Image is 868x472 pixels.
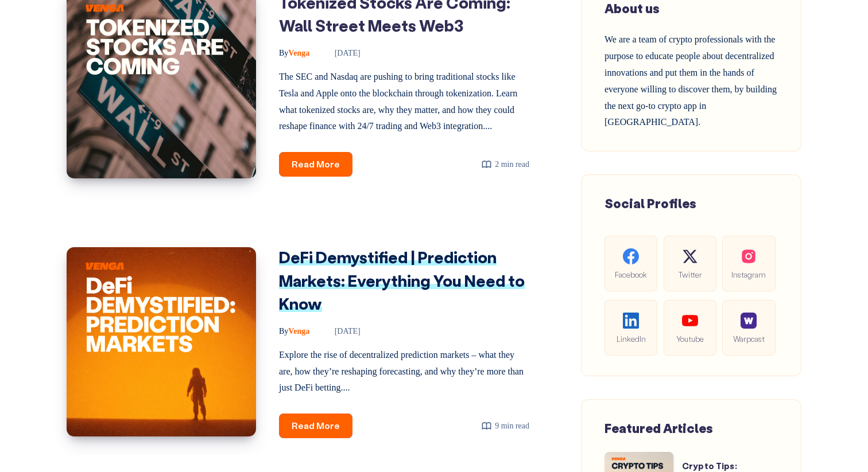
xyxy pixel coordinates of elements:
a: Read More [279,152,352,177]
span: Twitter [673,268,707,281]
a: Warpcast [722,300,775,356]
div: 2 min read [481,157,529,171]
img: Image of: DeFi Demystified | Prediction Markets: Everything You Need to Know [67,247,256,436]
time: [DATE] [319,327,361,336]
span: Featured Articles [604,420,713,436]
a: ByVenga [279,49,312,57]
span: Venga [279,327,309,336]
a: Twitter [664,236,716,291]
a: Facebook [604,236,657,291]
a: Read More [279,414,352,438]
a: Instagram [722,236,775,291]
a: LinkedIn [604,300,657,356]
div: 9 min read [481,419,529,433]
span: We are a team of crypto professionals with the purpose to educate people about decentralized inno... [604,34,777,127]
span: Youtube [673,332,707,345]
span: By [279,327,288,336]
span: Facebook [614,268,648,281]
img: social-youtube.99db9aba05279f803f3e7a4a838dfb6c.svg [682,313,698,329]
p: Explore the rise of decentralized prediction markets – what they are, how they’re reshaping forec... [279,347,529,396]
span: Instagram [731,268,766,281]
a: DeFi Demystified | Prediction Markets: Everything You Need to Know [279,247,525,314]
a: ByVenga [279,327,312,336]
span: Venga [279,49,309,57]
time: [DATE] [319,49,361,57]
a: Youtube [664,300,716,356]
img: social-warpcast.e8a23a7ed3178af0345123c41633f860.png [741,313,757,329]
span: By [279,49,288,57]
span: Social Profiles [604,195,696,212]
p: The SEC and Nasdaq are pushing to bring traditional stocks like Tesla and Apple onto the blockcha... [279,69,529,135]
img: social-linkedin.be646fe421ccab3a2ad91cb58bdc9694.svg [623,313,639,329]
span: LinkedIn [614,332,648,345]
span: Warpcast [731,332,766,345]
